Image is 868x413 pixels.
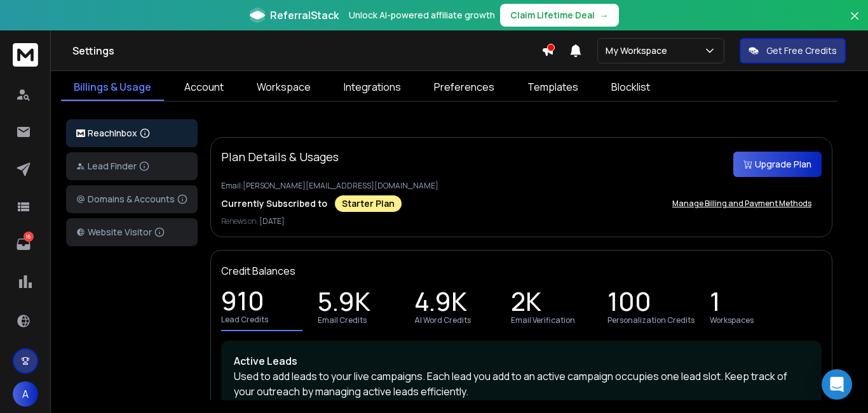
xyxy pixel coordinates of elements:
[13,381,38,407] button: A
[606,44,672,57] p: My Workspace
[221,181,822,191] p: Email: [PERSON_NAME][EMAIL_ADDRESS][DOMAIN_NAME]
[607,315,695,325] p: Personalization Credits
[500,4,619,27] button: Claim Lifetime Deal→
[76,129,85,138] img: logo
[349,9,495,22] p: Unlock AI-powered affiliate growth
[244,74,323,101] a: Workspace
[414,295,467,313] p: 4.9K
[335,195,402,212] div: Starter Plan
[662,191,822,216] button: Manage Billing and Payment Methods
[11,232,36,257] a: 16
[66,152,198,180] button: Lead Finder
[511,315,575,325] p: Email Verification
[733,152,822,177] button: Upgrade Plan
[234,369,809,399] p: Used to add leads to your live campaigns. Each lead you add to an active campaign occupies one le...
[421,74,507,101] a: Preferences
[221,148,339,166] p: Plan Details & Usages
[740,38,846,63] button: Get Free Credits
[259,216,285,226] span: [DATE]
[766,44,837,57] p: Get Free Credits
[270,8,339,23] span: ReferralStack
[66,218,198,246] button: Website Visitor
[24,232,34,242] p: 16
[822,369,852,400] div: Open Intercom Messenger
[331,74,414,101] a: Integrations
[221,263,295,279] p: Credit Balances
[221,294,264,312] p: 910
[221,197,327,210] p: Currently Subscribed to
[72,43,541,58] h1: Settings
[600,9,609,22] span: →
[515,74,591,101] a: Templates
[66,185,198,213] button: Domains & Accounts
[710,315,754,325] p: Workspaces
[672,199,811,209] p: Manage Billing and Payment Methods
[221,315,268,325] p: Lead Credits
[318,295,370,313] p: 5.9K
[66,119,198,147] button: ReachInbox
[607,295,651,313] p: 100
[318,315,367,325] p: Email Credits
[846,8,863,38] button: Close banner
[172,74,236,101] a: Account
[234,353,809,369] p: Active Leads
[61,74,164,101] a: Billings & Usage
[414,315,471,325] p: AI Word Credits
[710,295,721,313] p: 1
[599,74,663,101] a: Blocklist
[511,295,541,313] p: 2K
[221,216,822,226] p: Renews on:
